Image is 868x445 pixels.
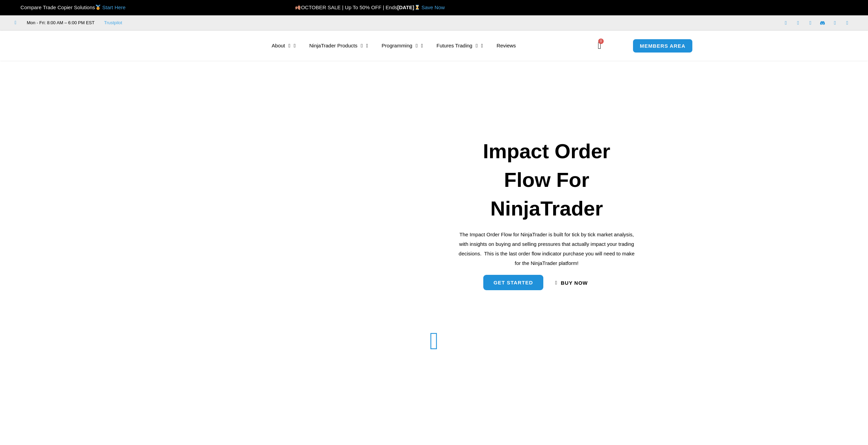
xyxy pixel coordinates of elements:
[397,4,422,10] strong: [DATE]
[295,4,397,10] span: OCTOBER SALE | Up To 50% OFF | Ends
[95,5,101,10] img: 🥇
[25,19,95,27] span: Mon - Fri: 8:00 AM – 6:00 PM EST
[483,275,543,290] a: get started
[102,4,126,10] a: Start Here
[640,43,686,48] span: MEMBERS AREA
[375,38,430,54] a: Programming
[104,19,122,27] a: Trustpilot
[598,39,604,44] span: 0
[178,33,252,58] img: LogoAI | Affordable Indicators – NinjaTrader
[490,38,523,54] a: Reviews
[415,5,420,10] img: ⌛
[588,36,612,56] a: 0
[494,280,533,285] span: get started
[15,5,20,10] img: 🏆
[15,4,126,10] span: Compare Trade Copier Solutions
[230,103,420,305] img: Orderflow | Affordable Indicators – NinjaTrader
[265,38,587,54] nav: Menu
[561,280,588,285] span: Buy now
[430,38,490,54] a: Futures Trading
[265,38,303,54] a: About
[303,38,375,54] a: NinjaTrader Products
[295,5,300,10] img: 🍂
[458,230,635,268] p: The Impact Order Flow for NinjaTrader is built for tick by tick market analysis, with insights on...
[458,137,635,223] h1: Impact Order Flow For NinjaTrader
[633,39,693,53] a: MEMBERS AREA
[555,280,588,285] a: Buy now
[422,4,445,10] a: Save Now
